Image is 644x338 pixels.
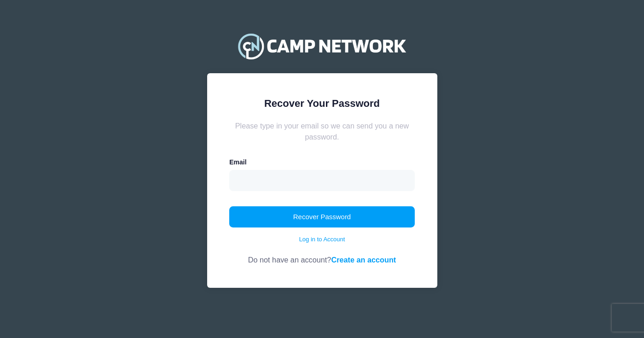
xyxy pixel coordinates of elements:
[229,96,415,111] div: Recover Your Password
[299,235,345,244] a: Log in to Account
[331,256,396,264] a: Create an account
[229,206,415,227] button: Recover Password
[229,157,246,167] label: Email
[229,120,415,143] div: Please type in your email so we can send you a new password.
[229,244,415,265] div: Do not have an account?
[234,28,410,64] img: Camp Network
